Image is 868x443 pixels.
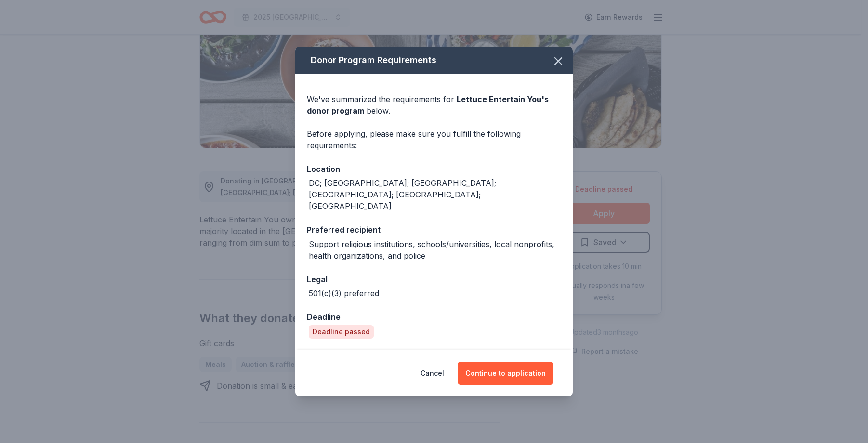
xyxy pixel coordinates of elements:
div: 501(c)(3) preferred [309,287,379,299]
div: Legal [307,273,561,286]
div: DC; [GEOGRAPHIC_DATA]; [GEOGRAPHIC_DATA]; [GEOGRAPHIC_DATA]; [GEOGRAPHIC_DATA]; [GEOGRAPHIC_DATA] [309,177,561,212]
button: Continue to application [458,362,553,385]
div: Donor Program Requirements [295,47,573,74]
div: Support religious institutions, schools/universities, local nonprofits, health organizations, and... [309,238,561,261]
div: We've summarized the requirements for below. [307,93,561,117]
div: Location [307,163,561,175]
div: Deadline [307,311,561,323]
div: Before applying, please make sure you fulfill the following requirements: [307,128,561,151]
button: Cancel [421,362,444,385]
div: Deadline passed [309,325,374,339]
div: Preferred recipient [307,223,561,236]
